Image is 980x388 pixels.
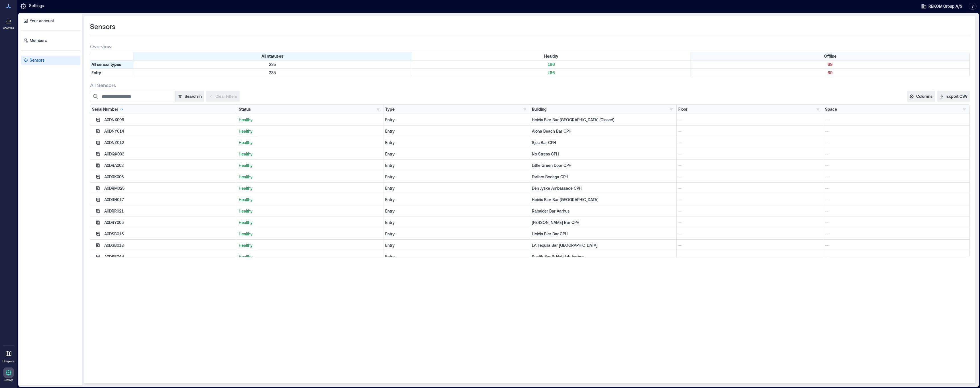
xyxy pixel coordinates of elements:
[239,220,382,225] p: Healthy
[825,208,968,214] p: --
[825,151,968,157] p: --
[825,140,968,145] p: --
[239,185,382,191] p: Healthy
[532,151,675,157] p: No Stress CPH
[239,128,382,134] p: Healthy
[825,128,968,134] p: --
[678,220,821,225] p: --
[385,185,528,191] div: Entry
[90,22,115,31] span: Sensors
[532,254,675,260] p: Rustik Bar & Natklub Aarhus
[104,151,235,157] div: A0DQK003
[239,242,382,248] p: Healthy
[239,106,251,112] div: Status
[92,106,124,112] div: Serial Number
[90,43,112,50] span: Overview
[104,163,235,168] div: A0DRA002
[104,128,235,134] div: A0DNY014
[385,242,528,248] div: Entry
[385,117,528,123] div: Entry
[385,140,528,145] div: Entry
[385,220,528,225] div: Entry
[385,106,395,112] div: Type
[21,16,80,25] a: Your account
[825,220,968,225] p: --
[1,14,16,31] a: Analytics
[4,378,13,382] p: Settings
[825,185,968,191] p: --
[104,117,235,123] div: A0DNX006
[532,140,675,145] p: Sjus Bar CPH
[678,128,821,134] p: --
[239,151,382,157] p: Healthy
[532,220,675,225] p: [PERSON_NAME] Bar CPH
[692,70,968,76] p: 69
[385,128,528,134] div: Entry
[90,69,133,77] div: Filter by Type: Entry
[1,347,16,365] a: Floorplans
[385,254,528,260] div: Entry
[678,163,821,168] p: --
[825,117,968,123] p: --
[206,91,240,102] button: Clear Filters
[678,208,821,214] p: --
[825,174,968,180] p: --
[678,174,821,180] p: --
[2,366,15,383] a: Settings
[134,70,411,76] p: 235
[104,185,235,191] div: A0DRM025
[104,220,235,225] div: A0DRY005
[3,359,15,363] p: Floorplans
[385,163,528,168] div: Entry
[825,242,968,248] p: --
[692,62,968,67] p: 69
[532,128,675,134] p: Aloha Beach Bar CPH
[90,60,133,68] div: All sensor types
[532,231,675,237] p: Heidis Bier Bar CPH
[928,3,962,9] span: REKOM Group A/S
[175,91,204,102] button: Search in
[133,52,412,60] div: All statuses
[532,242,675,248] p: LA Tequila Bar [GEOGRAPHIC_DATA]
[104,140,235,145] div: A0DNZ012
[907,91,935,102] button: Columns
[678,254,821,260] p: --
[678,197,821,203] p: --
[532,185,675,191] p: Den Jyske Ambassade CPH
[412,69,691,77] div: Filter by Type: Entry & Status: Healthy
[678,117,821,123] p: --
[104,254,235,260] div: A0DSB044
[532,208,675,214] p: Rabalder Bar Aarhus
[239,163,382,168] p: Healthy
[104,231,235,237] div: A0DSB015
[90,82,116,88] span: All Sensors
[104,208,235,214] div: A0DRR021
[385,151,528,157] div: Entry
[104,197,235,203] div: A0DRN017
[30,57,44,63] p: Sensors
[385,231,528,237] div: Entry
[919,2,964,11] button: REKOM Group A/S
[30,18,54,24] p: Your account
[825,197,968,203] p: --
[678,231,821,237] p: --
[239,231,382,237] p: Healthy
[825,254,968,260] p: --
[678,106,687,112] div: Floor
[104,242,235,248] div: A0DSB018
[239,140,382,145] p: Healthy
[678,140,821,145] p: --
[239,174,382,180] p: Healthy
[239,208,382,214] p: Healthy
[385,208,528,214] div: Entry
[825,163,968,168] p: --
[3,26,14,30] p: Analytics
[532,117,675,123] p: Heidis Bier Bar [GEOGRAPHIC_DATA] (Closed)
[134,62,411,67] p: 235
[29,3,44,10] p: Settings
[678,185,821,191] p: --
[385,174,528,180] div: Entry
[412,52,691,60] div: Filter by Status: Healthy
[825,231,968,237] p: --
[413,70,689,76] p: 166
